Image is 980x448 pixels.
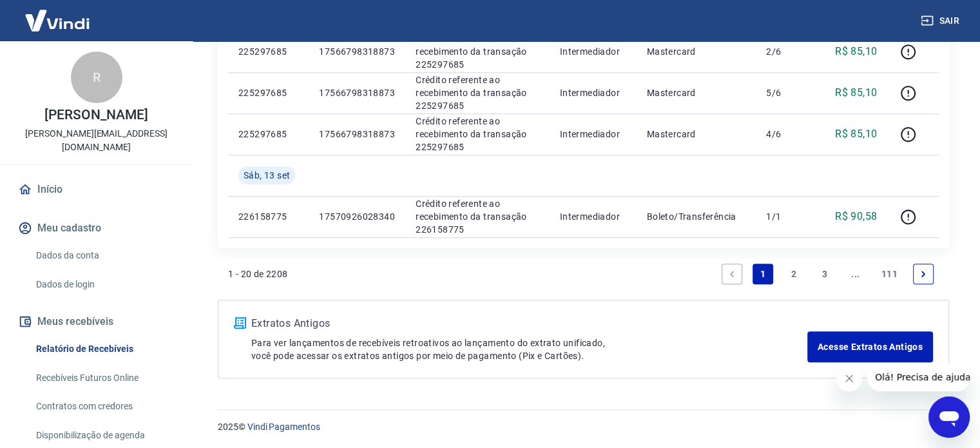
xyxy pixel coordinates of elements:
[416,115,539,153] p: Crédito referente ao recebimento da transação 225297685
[766,45,804,58] p: 2/6
[228,268,288,280] p: 1 - 20 de 2208
[10,127,182,154] p: [PERSON_NAME][EMAIL_ADDRESS][DOMAIN_NAME]
[15,214,177,242] button: Meu cadastro
[913,264,934,284] a: Next page
[71,52,122,103] div: R
[244,169,290,182] span: Sáb, 13 set
[238,45,298,58] p: 225297685
[835,85,877,101] p: R$ 85,10
[31,242,177,269] a: Dados da conta
[876,264,903,284] a: Page 111
[15,1,99,40] img: Vindi
[319,210,395,223] p: 17570926028340
[918,9,965,33] button: Sair
[807,331,933,362] a: Acesse Extratos Antigos
[845,264,866,284] a: Jump forward
[814,264,835,284] a: Page 3
[647,128,745,141] p: Mastercard
[238,86,298,99] p: 225297685
[31,393,177,420] a: Contratos com credores
[31,336,177,362] a: Relatório de Recebíveis
[416,32,539,71] p: Crédito referente ao recebimento da transação 225297685
[647,86,745,99] p: Mastercard
[218,420,949,434] p: 2025 ©
[416,73,539,112] p: Crédito referente ao recebimento da transação 225297685
[44,108,148,122] p: [PERSON_NAME]
[716,258,939,289] ul: Pagination
[319,128,395,141] p: 17566798318873
[247,422,320,432] a: Vindi Pagamentos
[783,264,804,284] a: Page 2
[31,365,177,391] a: Recebíveis Futuros Online
[238,210,298,223] p: 226158775
[835,126,877,142] p: R$ 85,10
[319,45,395,58] p: 17566798318873
[766,86,804,99] p: 5/6
[15,307,177,336] button: Meus recebíveis
[251,336,807,362] p: Para ver lançamentos de recebíveis retroativos ao lançamento do extrato unificado, você pode aces...
[15,175,177,204] a: Início
[234,317,246,329] img: ícone
[560,45,626,58] p: Intermediador
[647,45,745,58] p: Mastercard
[647,210,745,223] p: Boleto/Transferência
[251,316,807,331] p: Extratos Antigos
[835,44,877,59] p: R$ 85,10
[238,128,298,141] p: 225297685
[753,264,773,284] a: Page 1 is your current page
[766,210,804,223] p: 1/1
[836,365,862,391] iframe: Fechar mensagem
[928,396,970,438] iframe: Botão para abrir a janela de mensagens
[560,128,626,141] p: Intermediador
[319,86,395,99] p: 17566798318873
[560,86,626,99] p: Intermediador
[722,264,742,284] a: Previous page
[8,9,108,19] span: Olá! Precisa de ajuda?
[416,197,539,236] p: Crédito referente ao recebimento da transação 226158775
[867,363,970,391] iframe: Mensagem da empresa
[560,210,626,223] p: Intermediador
[766,128,804,141] p: 4/6
[835,209,877,224] p: R$ 90,58
[31,271,177,298] a: Dados de login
